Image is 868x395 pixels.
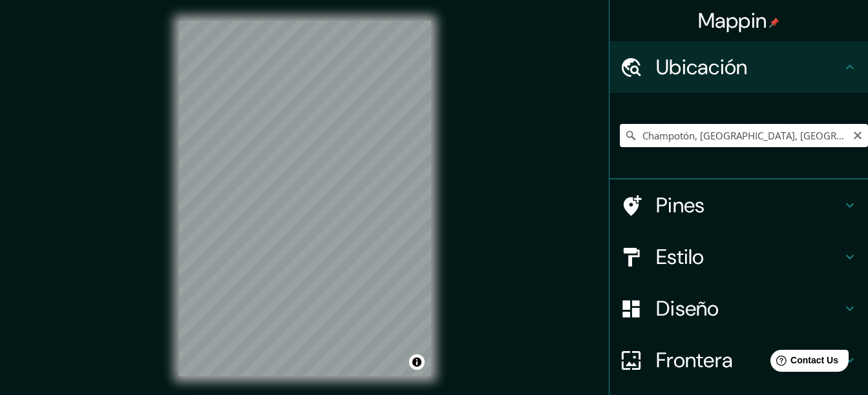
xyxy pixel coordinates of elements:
input: Elige tu ciudad o área [620,124,868,147]
font: Mappin [698,7,767,34]
div: Pines [609,179,868,231]
div: Frontera [609,334,868,386]
div: Estilo [609,231,868,283]
button: Claro [852,128,863,141]
h4: Ubicación [656,54,842,80]
img: pin-icon.png [769,17,779,28]
h4: Frontera [656,347,842,373]
div: Ubicación [609,41,868,93]
div: Diseño [609,283,868,334]
iframe: Help widget launcher [753,345,854,381]
h4: Pines [656,192,842,218]
button: Alternar atribución [409,354,425,370]
h4: Diseño [656,296,842,321]
h4: Estilo [656,244,842,270]
canvas: Mapa [179,21,431,376]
